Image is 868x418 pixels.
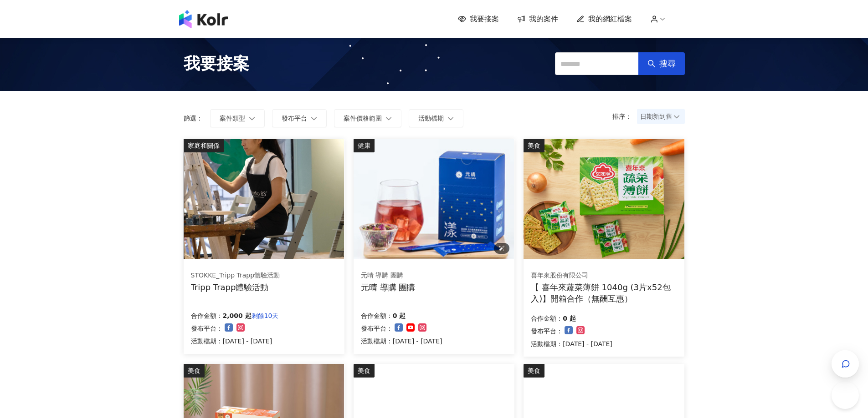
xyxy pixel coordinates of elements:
[210,109,265,127] button: 案件類型
[563,313,576,324] p: 0 起
[638,52,685,75] button: 搜尋
[361,323,393,334] p: 發布平台：
[220,115,245,122] span: 案件類型
[354,139,375,152] div: 健康
[223,310,252,321] p: 2,000 起
[576,14,632,24] a: 我的網紅檔案
[361,282,415,293] div: 元晴 導購 團購
[191,323,223,334] p: 發布平台：
[517,14,558,24] a: 我的案件
[354,364,375,378] div: 美食
[184,139,224,152] div: 家庭和關係
[588,14,632,24] span: 我的網紅檔案
[191,271,280,280] div: STOKKE_Tripp Trapp體驗活動
[393,310,406,321] p: 0 起
[354,139,514,259] img: 漾漾神｜活力莓果康普茶沖泡粉
[647,60,656,68] span: search
[832,382,859,409] iframe: Help Scout Beacon - Open
[529,14,558,24] span: 我的案件
[458,14,499,24] a: 我要接案
[252,310,279,321] p: 剩餘10天
[470,14,499,24] span: 我要接案
[184,52,249,75] span: 我要接案
[531,338,612,349] p: 活動檔期：[DATE] - [DATE]
[272,109,327,127] button: 發布平台
[361,336,442,347] p: 活動檔期：[DATE] - [DATE]
[524,364,544,378] div: 美食
[184,139,344,259] img: 坐上tripp trapp、體驗專注繪畫創作
[184,364,205,378] div: 美食
[184,115,203,122] p: 篩選：
[531,313,563,324] p: 合作金額：
[344,115,382,122] span: 案件價格範圍
[282,115,307,122] span: 發布平台
[640,110,682,123] span: 日期新到舊
[361,271,415,280] div: 元晴 導購 團購
[191,310,223,321] p: 合作金額：
[531,282,677,304] div: 【 喜年來蔬菜薄餅 1040g (3片x52包入)】開箱合作（無酬互惠）
[418,115,444,122] span: 活動檔期
[524,139,544,152] div: 美食
[409,109,463,127] button: 活動檔期
[612,113,637,120] p: 排序：
[361,310,393,321] p: 合作金額：
[334,109,401,127] button: 案件價格範圍
[531,326,563,337] p: 發布平台：
[531,271,677,280] div: 喜年來股份有限公司
[179,10,228,28] img: logo
[659,59,676,69] span: 搜尋
[191,282,280,293] div: Tripp Trapp體驗活動
[524,139,684,259] img: 喜年來蔬菜薄餅 1040g (3片x52包入
[191,336,279,347] p: 活動檔期：[DATE] - [DATE]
